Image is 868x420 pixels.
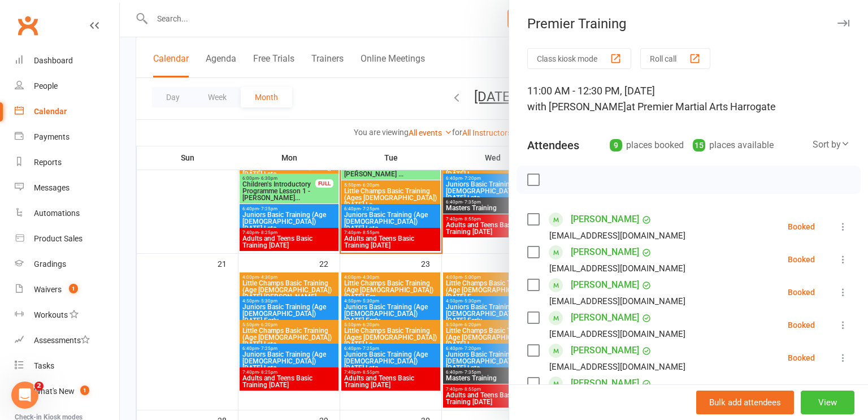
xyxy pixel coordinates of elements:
[15,353,119,379] a: Tasks
[549,327,685,341] div: [EMAIL_ADDRESS][DOMAIN_NAME]
[571,309,639,327] a: [PERSON_NAME]
[34,285,62,294] div: Waivers
[788,288,815,296] div: Booked
[788,354,815,362] div: Booked
[571,374,639,392] a: [PERSON_NAME]
[15,328,119,353] a: Assessments
[34,382,44,391] span: 2
[571,210,639,228] a: [PERSON_NAME]
[15,175,119,201] a: Messages
[15,226,119,252] a: Product Sales
[80,386,89,395] span: 1
[549,360,685,374] div: [EMAIL_ADDRESS][DOMAIN_NAME]
[34,81,58,90] div: People
[610,139,622,151] div: 9
[788,321,815,329] div: Booked
[15,99,119,124] a: Calendar
[549,228,685,243] div: [EMAIL_ADDRESS][DOMAIN_NAME]
[15,73,119,99] a: People
[34,183,70,192] div: Messages
[34,310,68,319] div: Workouts
[696,391,794,414] button: Bulk add attendees
[34,234,83,243] div: Product Sales
[549,294,685,309] div: [EMAIL_ADDRESS][DOMAIN_NAME]
[34,336,90,345] div: Assessments
[626,101,776,112] span: at Premier Martial Arts Harrogate
[15,201,119,226] a: Automations
[693,137,774,153] div: places available
[610,137,684,153] div: places booked
[788,256,815,263] div: Booked
[693,139,705,151] div: 15
[571,276,639,294] a: [PERSON_NAME]
[640,48,710,69] button: Roll call
[15,379,119,404] a: What's New1
[509,16,868,32] div: Premier Training
[34,107,67,116] div: Calendar
[15,252,119,277] a: Gradings
[527,48,631,69] button: Class kiosk mode
[15,277,119,302] a: Waivers 1
[69,284,78,293] span: 1
[34,56,73,65] div: Dashboard
[15,124,119,150] a: Payments
[571,243,639,261] a: [PERSON_NAME]
[34,158,62,167] div: Reports
[11,382,38,409] iframe: Intercom live chat
[571,341,639,360] a: [PERSON_NAME]
[527,83,850,115] div: 11:00 AM - 12:30 PM, [DATE]
[15,48,119,73] a: Dashboard
[549,261,685,276] div: [EMAIL_ADDRESS][DOMAIN_NAME]
[527,137,579,153] div: Attendees
[34,132,70,141] div: Payments
[15,150,119,175] a: Reports
[34,361,54,370] div: Tasks
[34,209,80,218] div: Automations
[15,302,119,328] a: Workouts
[527,101,626,112] span: with [PERSON_NAME]
[34,387,75,396] div: What's New
[14,11,42,40] a: Clubworx
[788,223,815,231] div: Booked
[34,259,66,269] div: Gradings
[813,137,850,152] div: Sort by
[801,391,854,414] button: View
